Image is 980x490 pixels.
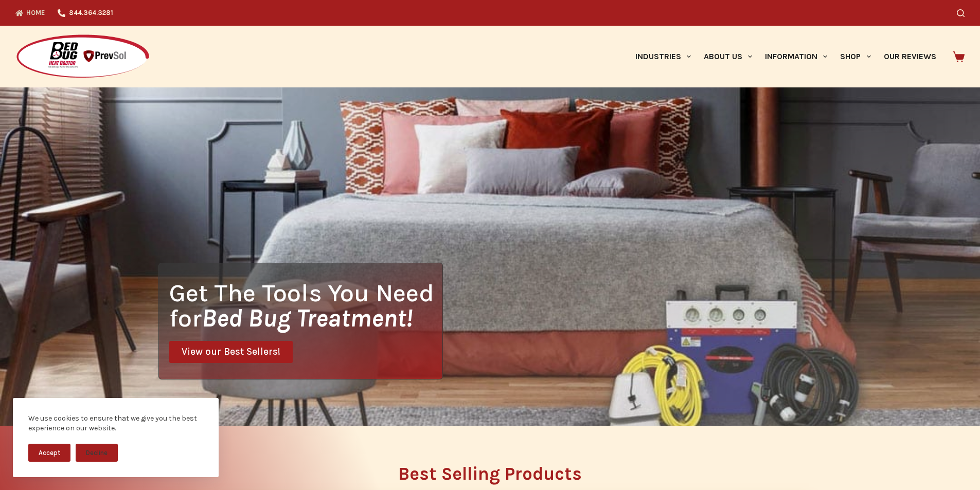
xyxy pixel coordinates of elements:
[629,26,942,87] nav: Primary
[158,465,822,483] h2: Best Selling Products
[877,26,942,87] a: Our Reviews
[76,444,118,462] button: Decline
[629,26,697,87] a: Industries
[834,26,877,87] a: Shop
[169,341,293,363] a: View our Best Sellers!
[697,26,758,87] a: About Us
[169,280,442,331] h1: Get The Tools You Need for
[957,9,965,17] button: Search
[202,303,413,333] i: Bed Bug Treatment!
[15,34,150,80] img: Prevsol/Bed Bug Heat Doctor
[28,444,70,462] button: Accept
[182,347,280,357] span: View our Best Sellers!
[759,26,834,87] a: Information
[28,413,203,433] div: We use cookies to ensure that we give you the best experience on our website.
